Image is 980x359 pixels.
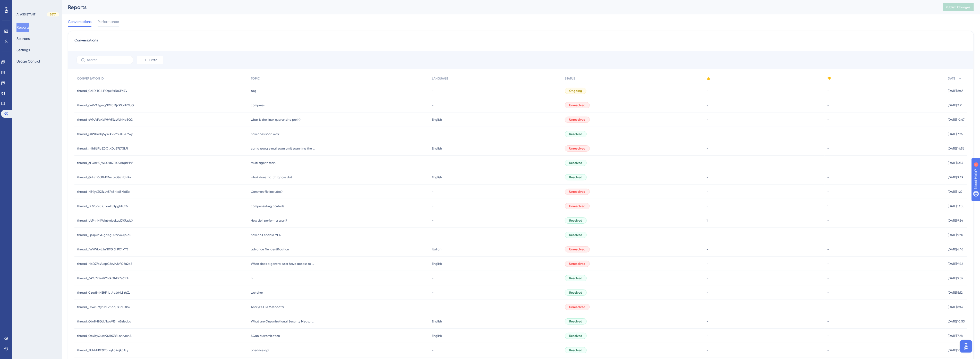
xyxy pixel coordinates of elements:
[432,262,442,266] span: English
[432,319,442,323] span: English
[827,233,829,237] span: -
[251,161,276,165] span: multi agent scan
[432,76,448,81] span: LANGUAGE
[707,262,708,266] span: -
[432,291,433,295] span: -
[251,89,256,93] span: tag
[77,204,129,208] span: thread_rK32Scv5YJfYi4ESXpghLCCz
[707,190,708,194] span: -
[569,262,585,266] span: Unresolved
[827,305,829,309] span: -
[16,12,35,16] div: AI ASSISTANT
[827,247,829,251] span: -
[569,118,585,122] span: Unresolved
[569,334,582,338] span: Resolved
[948,305,964,309] span: [DATE] 8:47
[569,190,585,194] span: Unresolved
[707,291,708,295] span: -
[569,319,582,323] span: Resolved
[77,161,133,165] span: thread_cFOmK0jWSGxbZSlO98rqbPPV
[432,218,433,223] span: -
[958,339,974,354] iframe: UserGuiding AI Assistant Launcher
[707,204,708,208] span: -
[77,190,130,194] span: thread_H59yeZf2ZzJv5Rt5nK65MdEp
[432,175,442,179] span: English
[827,161,829,165] span: -
[569,233,582,237] span: Resolved
[77,132,133,136] span: thread_Q1WUedq5yWAvTcY73X8e764y
[707,233,708,237] span: -
[251,103,265,107] span: compress
[707,276,708,280] span: -
[827,89,829,93] span: -
[948,190,962,194] span: [DATE] 1:29
[569,175,582,179] span: Resolved
[948,132,963,136] span: [DATE] 7:26
[16,45,30,55] button: Settings
[432,89,433,93] span: -
[251,305,284,309] span: Analyze File Metadata
[137,56,163,64] button: Filter
[251,233,281,237] span: how do I enable MFA
[827,334,829,338] span: -
[569,146,585,151] span: Unresolved
[77,348,128,352] span: thread_ZbhbUPE3fTblvqLa2ajkpTcy
[16,57,40,66] button: Usage Control
[77,262,132,266] span: thread_HbDZfbVuepC8zvhJvFQ6u2d8
[569,305,585,309] span: Unresolved
[707,319,708,323] span: -
[827,291,829,295] span: -
[948,291,963,295] span: [DATE] 5:12
[77,218,133,223] span: thread_UtPhnN4Wlu6vYpcLgdD0UpbX
[707,175,708,179] span: -
[251,319,315,323] span: What are Organizational Security Measures?
[827,132,829,136] span: -
[707,89,708,93] span: -
[87,58,129,62] input: Search
[251,204,284,208] span: compensating controls
[251,334,280,338] span: SCan customization
[943,3,974,11] button: Publish Changes
[569,247,585,251] span: Unresolved
[251,76,260,81] span: TOPIC
[47,12,59,16] div: BETA
[569,218,582,223] span: Resolved
[432,161,433,165] span: -
[827,190,829,194] span: -
[569,103,585,107] span: Unresolved
[12,1,32,7] span: Need Help?
[569,276,582,280] span: Resolved
[827,348,829,352] span: -
[948,319,965,323] span: [DATE] 10:53
[251,262,315,266] span: What does a general user have access to in the Spirion SDP console?
[707,118,708,122] span: -
[827,218,829,223] span: -
[251,190,283,194] span: Common file includes?
[948,348,964,352] span: [DATE] 10:11
[948,218,963,223] span: [DATE] 9:34
[77,76,104,81] span: CONVERSATION ID
[251,118,301,122] span: what is the linux quarantine path?
[948,76,955,81] span: DATE
[432,334,442,338] span: English
[432,348,433,352] span: -
[948,204,965,208] span: [DATE] 13:50
[707,247,708,251] span: -
[149,58,157,62] span: Filter
[98,19,119,25] span: Performance
[948,233,964,237] span: [DATE] 9:30
[251,132,280,136] span: how does scan work
[251,146,315,151] span: can a google mail scan omit scanning the trash folder?
[77,233,131,237] span: thread_LpXjObVDgaXgB0zx9w3jbldu
[827,76,831,81] span: 👎
[948,103,962,107] span: [DATE] 2:21
[77,175,131,179] span: thread_GHlsm0cPbEMecoIoGsnibHPv
[827,175,829,179] span: -
[948,118,965,122] span: [DATE] 10:47
[68,4,930,11] div: Reports
[251,247,289,251] span: advance file identification
[251,218,287,223] span: How do I perform a scan?
[77,291,130,295] span: thread_CzedImNEHFnbt4eJ6kL5YgZL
